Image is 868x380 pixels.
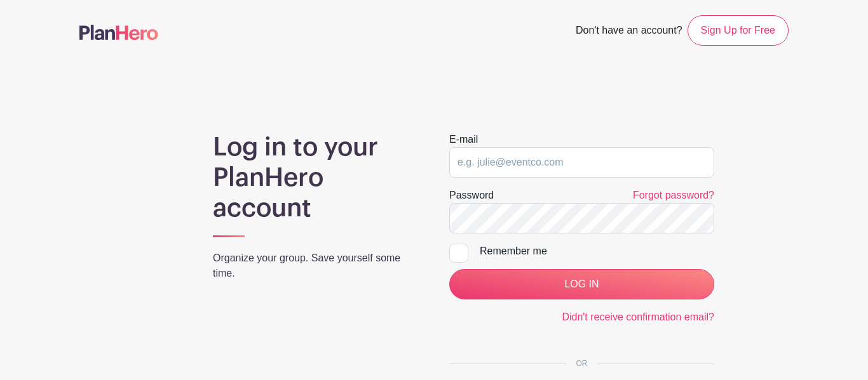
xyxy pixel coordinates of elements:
[79,25,158,40] img: logo-507f7623f17ff9eddc593b1ce0a138ce2505c220e1c5a4e2b4648c50719b7d32.svg
[449,269,714,299] input: LOG IN
[633,190,714,200] a: Forgot password?
[449,132,478,147] label: E-mail
[576,18,682,46] span: Don't have an account?
[688,15,789,46] a: Sign Up for Free
[562,311,714,322] a: Didn't receive confirmation email?
[449,147,714,178] input: e.g. julie@eventco.com
[213,251,419,281] p: Organize your group. Save yourself some time.
[213,132,419,223] h1: Log in to your PlanHero account
[566,359,598,368] span: OR
[449,188,494,203] label: Password
[480,244,714,259] div: Remember me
